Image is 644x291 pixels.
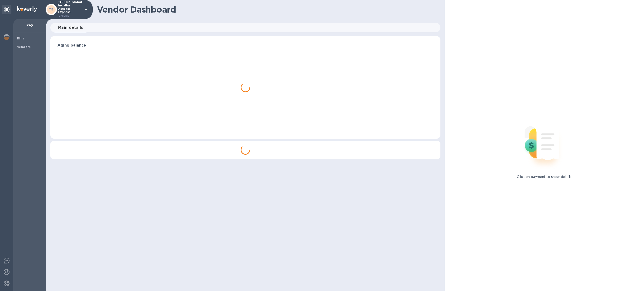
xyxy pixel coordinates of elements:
p: Admin [58,14,82,19]
p: Pay [17,23,42,28]
span: Main details [58,24,83,31]
img: Logo [17,6,37,12]
div: Unpin categories [2,5,11,14]
b: Vendors [17,45,31,49]
b: Bills [17,37,24,40]
h3: Aging balance [57,43,433,48]
h1: Vendor Dashboard [97,5,437,14]
b: TE [49,8,53,11]
p: Click on payment to show details [517,174,572,179]
p: TruBlue Global Inc dba Ascend Express [58,0,82,19]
